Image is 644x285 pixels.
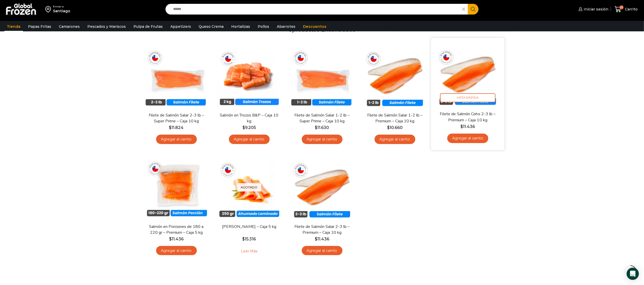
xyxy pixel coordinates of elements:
a: Agregar al carrito: “Filete de Salmón Salar 1-2 lb – Premium - Caja 10 kg” [375,135,415,144]
a: Queso Crema [196,22,226,31]
a: Iniciar sesión [577,4,608,14]
a: Agregar al carrito: “Filete de Salmón Salar 2-3 lb - Premium - Caja 10 kg” [302,246,342,255]
bdi: 10.660 [387,125,403,130]
a: Filete de Salmón Salar 2-3 lb – Super Prime – Caja 10 kg [147,112,205,124]
a: Agregar al carrito: “Filete de Salmón Salar 1-2 lb - Super Prime - Caja 10 kg” [302,135,342,144]
a: Salmón en Porciones de 180 a 220 gr – Premium – Caja 5 kg [147,224,205,236]
a: Agregar al carrito: “Salmón en Trozos B&P – Caja 10 kg” [229,135,270,144]
bdi: 9.205 [242,125,256,130]
span: Carrito [624,7,638,12]
span: $ [169,237,172,241]
bdi: 11.824 [169,125,184,130]
a: Pulpa de Frutas [131,22,165,31]
span: $ [242,125,245,130]
a: Camarones [56,22,82,31]
a: Pollos [255,22,272,31]
a: [PERSON_NAME] – Caja 5 kg [220,224,278,230]
bdi: 11.630 [315,125,329,130]
a: Leé más sobre “Salmón Ahumado Laminado - Caja 5 kg” [233,246,265,257]
a: 25 Carrito [613,3,639,15]
bdi: 15.316 [242,237,256,241]
a: Filete de Salmón Salar 1-2 lb – Super Prime – Caja 10 kg [293,112,351,124]
bdi: 11.436 [315,237,329,241]
span: Vista Rápida [440,93,495,102]
span: $ [169,125,172,130]
a: Descuentos [300,22,329,31]
span: 25 [620,5,624,9]
div: Santiago [53,8,70,14]
span: $ [460,124,463,129]
div: Enviar a [53,5,70,8]
a: Tienda [4,22,23,31]
a: Agregar al carrito: “Filete de Salmón Coho 2-3 lb - Premium - Caja 10 kg” [447,134,488,143]
bdi: 11.436 [460,124,475,129]
span: $ [315,237,317,241]
div: Open Intercom Messenger [627,268,639,280]
span: Iniciar sesión [582,7,608,12]
a: Abarrotes [274,22,298,31]
bdi: 11.436 [169,237,184,241]
p: Agotado [237,183,261,191]
a: Agregar al carrito: “Salmón en Porciones de 180 a 220 gr - Premium - Caja 5 kg” [156,246,197,255]
img: address-field-icon.svg [45,5,53,14]
a: Filete de Salmón Salar 2-3 lb – Premium – Caja 10 kg [293,224,351,236]
span: $ [387,125,390,130]
a: Filete de Salmón Coho 2-3 lb – Premium – Caja 10 kg [438,111,497,123]
a: Salmón en Trozos B&P – Caja 10 kg [220,112,278,124]
span: $ [315,125,318,130]
button: Search button [468,4,478,15]
a: Appetizers [168,22,194,31]
a: Agregar al carrito: “Filete de Salmón Salar 2-3 lb - Super Prime - Caja 10 kg” [156,135,197,144]
a: Pescados y Mariscos [85,22,128,31]
a: Hortalizas [229,22,253,31]
a: Filete de Salmón Salar 1-2 lb – Premium – Caja 10 kg [365,112,424,124]
a: Papas Fritas [25,22,54,31]
span: $ [242,237,245,241]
